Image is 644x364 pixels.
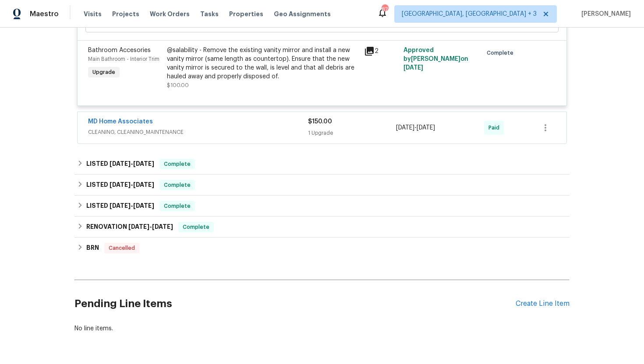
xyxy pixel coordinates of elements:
span: Complete [160,181,194,189]
h2: Pending Line Items [74,283,516,324]
span: CLEANING, CLEANING_MAINTENANCE [88,128,308,136]
span: Properties [229,10,263,18]
span: [DATE] [133,203,154,209]
span: Cancelled [105,244,138,252]
span: - [110,161,154,167]
span: Complete [179,223,213,231]
div: LISTED [DATE]-[DATE]Complete [74,196,570,217]
span: - [110,203,154,209]
h6: RENOVATION [86,222,173,232]
span: [DATE] [152,224,173,230]
div: LISTED [DATE]-[DATE]Complete [74,175,570,196]
div: 87 [382,5,388,14]
span: Visits [84,10,102,18]
span: [DATE] [133,182,154,188]
span: [PERSON_NAME] [578,10,631,18]
h6: LISTED [86,159,154,169]
span: $100.00 [167,83,189,88]
span: Work Orders [150,10,190,18]
h6: LISTED [86,201,154,211]
span: [GEOGRAPHIC_DATA], [GEOGRAPHIC_DATA] + 3 [402,10,537,18]
span: Geo Assignments [274,10,331,18]
span: Upgrade [89,68,119,77]
span: Complete [160,202,194,210]
span: $150.00 [308,119,332,125]
span: - [396,123,435,132]
span: Complete [487,49,517,57]
span: [DATE] [396,125,414,131]
span: - [128,224,173,230]
span: [DATE] [110,203,131,209]
div: Create Line Item [516,300,570,308]
span: Approved by [PERSON_NAME] on [403,47,468,71]
span: Main Bathroom - Interior Trim [88,56,159,62]
span: [DATE] [110,161,131,167]
div: RENOVATION [DATE]-[DATE]Complete [74,217,570,238]
span: [DATE] [403,65,423,71]
span: Complete [160,160,194,168]
span: Paid [488,123,503,132]
span: Projects [112,10,139,18]
div: LISTED [DATE]-[DATE]Complete [74,154,570,175]
span: - [110,182,154,188]
a: MD Home Associates [88,119,153,125]
span: [DATE] [110,182,131,188]
div: BRN Cancelled [74,238,570,259]
span: Maestro [30,10,59,18]
span: [DATE] [128,224,149,230]
div: @salability - Remove the existing vanity mirror and install a new vanity mirror (same length as c... [167,46,359,81]
h6: BRN [86,243,99,253]
span: Bathroom Accesories [88,47,151,53]
span: [DATE] [133,161,154,167]
span: Tasks [200,11,219,17]
div: 1 Upgrade [308,129,396,137]
div: 2 [364,46,398,56]
span: [DATE] [417,125,435,131]
h6: LISTED [86,180,154,190]
div: No line items. [74,324,570,333]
